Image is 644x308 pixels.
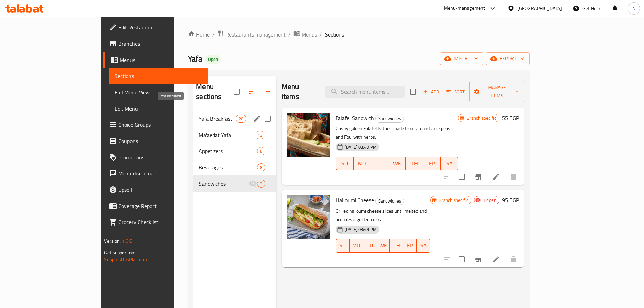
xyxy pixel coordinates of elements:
span: MO [356,159,368,168]
span: TH [392,241,401,251]
button: Manage items [469,81,524,102]
div: Yafa Breakfast20edit [193,111,276,127]
button: MO [350,239,363,253]
span: 1.0.0 [122,237,133,245]
span: Sections [325,30,344,39]
span: Halloumi Cheese [336,195,374,205]
button: Add [420,87,442,97]
a: Sections [109,68,208,84]
span: Version: [104,237,121,245]
span: Edit Restaurant [118,23,203,31]
a: Menus [293,30,317,39]
div: Sandwiches [375,197,404,205]
p: Crispy golden Falafel Patties made from ground chickpeas and Foul with herbs. [336,124,458,141]
span: Branch specific [436,197,471,204]
span: Sandwiches [376,197,404,205]
span: Select to update [455,252,469,266]
a: Full Menu View [109,84,208,100]
a: Choice Groups [103,117,208,133]
span: Menu disclaimer [118,169,203,177]
a: Edit Menu [109,100,208,117]
button: SU [336,157,354,170]
span: MO [352,241,360,251]
span: WE [379,241,387,251]
div: Menu-management [444,4,485,13]
span: 8 [257,148,265,155]
span: FR [426,159,438,168]
button: Branch-specific-item [470,169,486,185]
div: Ma'aedat Yafa13 [193,127,276,143]
img: Falafel Sandwich [287,113,330,157]
span: SU [339,159,351,168]
span: Beverages [199,163,257,171]
span: 2 [257,181,265,187]
button: SU [336,239,350,253]
a: Edit menu item [492,173,500,181]
button: MO [354,157,371,170]
button: FR [403,239,417,253]
span: Add [422,88,440,96]
span: Branches [118,40,203,48]
div: Sandwiches [375,115,404,123]
span: SA [420,241,428,251]
span: [DATE] 03:49 PM [342,226,379,233]
span: FR [406,241,414,251]
span: Select section [406,85,420,99]
span: Appetizers [199,147,257,155]
span: Menus [302,30,317,39]
a: Edit Restaurant [103,19,208,35]
span: Branch specific [464,115,499,121]
span: Select all sections [230,85,244,99]
a: Support.OpsPlatform [104,255,147,264]
span: Select to update [455,170,469,184]
button: edit [252,114,262,124]
button: FR [423,157,441,170]
h2: Menu sections [196,81,234,102]
button: SA [441,157,458,170]
span: Sandwiches [199,180,248,188]
nav: Menu sections [193,108,276,194]
span: Sections [115,72,203,80]
div: Sandwiches2 [193,175,276,192]
span: N [632,5,635,12]
button: WE [376,239,390,253]
button: TH [406,157,423,170]
button: WE [388,157,406,170]
div: items [257,180,265,188]
img: Halloumi Cheese [287,195,330,239]
a: Branches [103,35,208,52]
a: Promotions [103,149,208,165]
p: Grilled halloumi cheese slices until melted and acquires a golden color. [336,207,430,224]
span: export [492,54,524,63]
button: TU [363,239,377,253]
a: Menu disclaimer [103,165,208,182]
span: Coupons [118,137,203,145]
a: Restaurants management [217,30,286,39]
li: / [288,30,291,39]
span: SU [339,241,347,251]
li: / [320,30,322,39]
span: Menus [120,56,203,64]
button: SA [417,239,430,253]
a: Coupons [103,133,208,149]
a: Coverage Report [103,198,208,214]
span: Edit Menu [115,104,203,113]
span: TU [374,159,386,168]
span: Ma'aedat Yafa [199,131,254,139]
div: Open [205,55,221,64]
li: / [212,30,215,39]
button: delete [505,251,522,267]
span: Restaurants management [225,30,286,39]
span: WE [391,159,403,168]
a: Upsell [103,182,208,198]
div: Appetizers8 [193,143,276,159]
span: [DATE] 03:49 PM [342,144,379,150]
span: Sort [446,88,465,96]
div: items [257,147,265,155]
span: Sandwiches [376,115,404,122]
span: Choice Groups [118,121,203,129]
span: Grocery Checklist [118,218,203,226]
button: Add section [260,84,276,100]
span: Coverage Report [118,202,203,210]
span: TU [366,241,374,251]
